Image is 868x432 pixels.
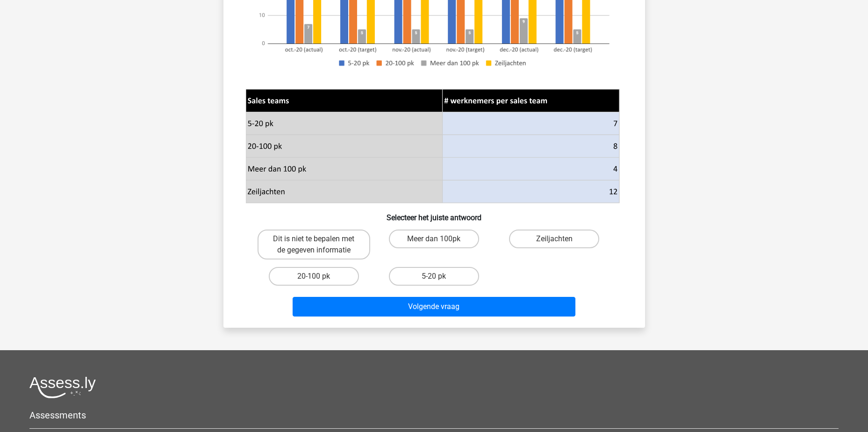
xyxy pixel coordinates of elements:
[389,267,479,286] label: 5-20 pk
[293,297,575,317] button: Volgende vraag
[509,230,599,248] label: Zeiljachten
[29,376,96,398] img: Assessly logo
[258,230,370,259] label: Dit is niet te bepalen met de gegeven informatie
[269,267,359,286] label: 20-100 pk
[389,230,479,248] label: Meer dan 100pk
[29,410,839,421] h5: Assessments
[238,206,630,222] h6: Selecteer het juiste antwoord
